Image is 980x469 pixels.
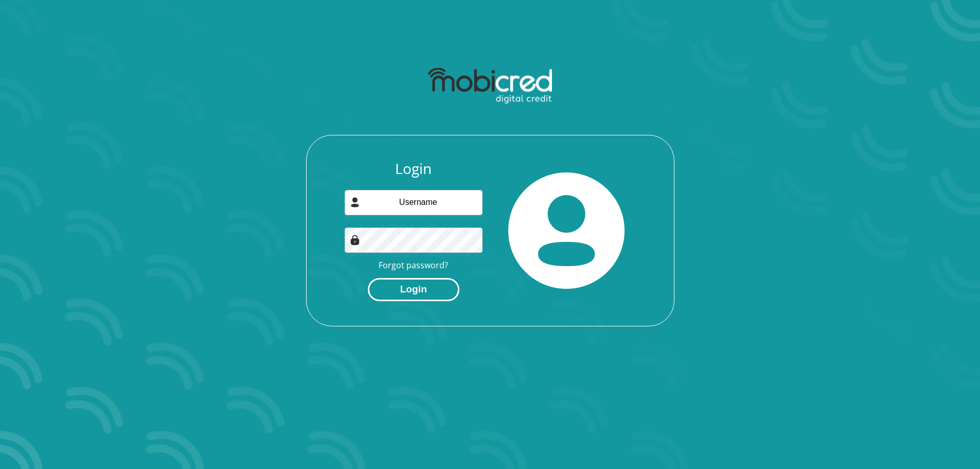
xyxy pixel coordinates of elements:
img: mobicred logo [428,68,552,104]
a: Forgot password? [379,259,448,271]
h3: Login [345,160,483,178]
input: Username [345,190,483,215]
img: user-icon image [350,197,360,207]
img: Image [350,235,360,245]
button: Login [368,278,459,301]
